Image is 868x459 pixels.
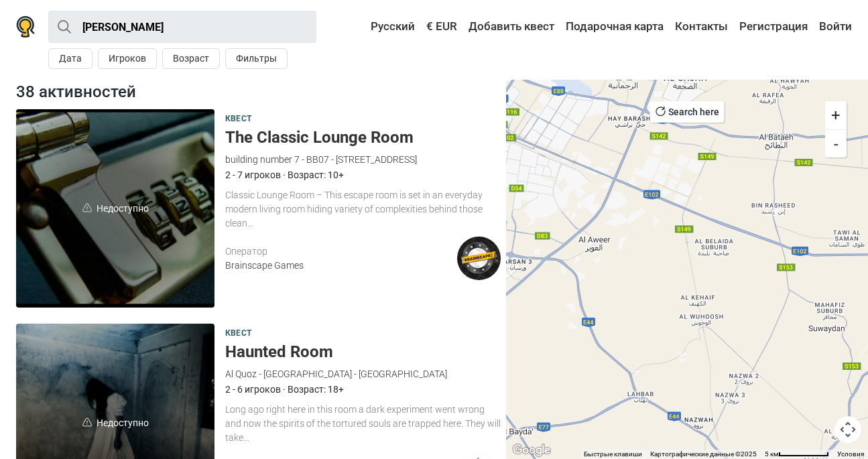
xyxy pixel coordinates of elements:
[225,112,251,127] span: Квест
[358,15,418,39] a: Русский
[834,416,861,443] button: Управление камерой на карте
[825,101,847,129] button: +
[48,11,316,43] input: Попробуйте “Лондон”
[584,450,642,459] button: Быстрые клавиши
[816,15,852,39] a: Войти
[361,22,371,31] img: Русский
[225,245,457,259] div: Оператор
[16,109,214,308] a: unavailableНедоступно The Classic Lounge Room
[837,450,864,458] a: Условия (ссылка откроется в новой вкладке)
[82,203,92,212] img: unavailable
[162,48,220,69] button: Возраст
[225,259,457,273] div: Brainscape Games
[11,80,506,104] div: 38 активностей
[225,128,501,147] h5: The Classic Lounge Room
[509,442,554,459] a: Открыть эту область в Google Картах (в новом окне)
[225,168,501,182] div: 2 - 7 игроков · Возраст: 10+
[423,15,460,39] a: € EUR
[16,109,214,308] span: Недоступно
[48,48,92,69] button: Дата
[761,450,833,459] button: Масштаб карты: 5 км на 72 пкс
[562,15,667,39] a: Подарочная карта
[16,16,35,38] img: Nowescape logo
[225,152,501,167] div: building number 7 - BB07 - [STREET_ADDRESS]
[650,450,757,458] span: Картографические данные ©2025
[225,382,501,397] div: 2 - 6 игроков · Возраст: 18+
[465,15,558,39] a: Добавить квест
[225,342,501,362] h5: Haunted Room
[509,442,554,459] img: Google
[225,188,501,230] div: Classic Lounge Room – This escape room is set in an everyday modern living room hiding variety of...
[672,15,731,39] a: Контакты
[765,450,778,458] span: 5 км
[98,48,157,69] button: Игроков
[225,367,501,381] div: Al Quoz - [GEOGRAPHIC_DATA] - [GEOGRAPHIC_DATA]
[225,48,288,69] button: Фильтры
[225,326,251,341] span: Квест
[650,101,725,123] button: Search here
[825,129,847,157] button: -
[457,237,501,280] img: Brainscape Games
[736,15,811,39] a: Регистрация
[82,417,92,427] img: unavailable
[225,403,501,444] div: Long ago right here in this room a dark experiment went wrong and now the spirits of the tortured...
